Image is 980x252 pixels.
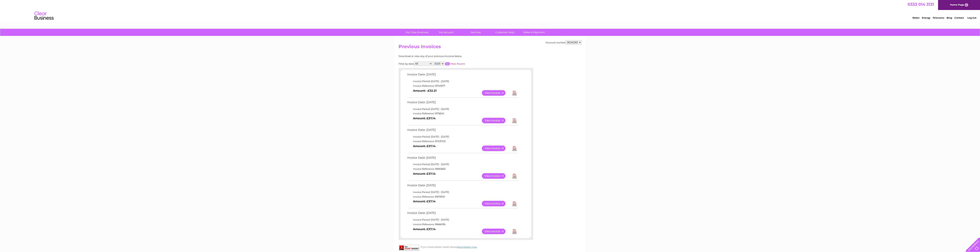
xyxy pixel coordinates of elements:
b: Amount: £37.14 [413,172,435,175]
a: View [482,146,510,151]
a: Download [512,118,517,123]
td: Invoice Reference: 91716541 [406,111,519,116]
h2: Previous Invoices [399,44,582,51]
td: Invoice Date: [DATE] [406,72,519,79]
td: Invoice Date: [DATE] [406,183,519,190]
td: Invoice Period: [DATE] - [DATE] [406,162,519,167]
td: Invoice Period: [DATE] - [DATE] [406,190,519,194]
a: Energy [922,16,930,19]
a: download it now [457,245,477,248]
a: Water [912,16,920,19]
a: My Account [430,29,462,36]
a: View [482,173,510,179]
b: Amount: -£32.21 [413,89,437,92]
b: Amount: £37.14 [413,117,435,120]
td: Invoice Date: [DATE] [406,100,519,107]
a: View [482,229,510,234]
a: Customer Help [489,29,521,36]
a: Download [512,146,517,151]
a: Most Recent [450,62,465,65]
a: Contact [954,16,964,19]
td: Invoice Date: [DATE] [406,127,519,134]
a: Download [512,173,517,179]
a: View [482,90,510,96]
div: Filter by date [399,61,500,66]
div: Account number [546,40,582,45]
a: Download [512,201,517,206]
td: Invoice Reference: 91703703 [406,139,519,144]
a: Blog [947,16,952,19]
div: If you need adobe reader please . [399,245,533,248]
div: Clear Business is a trading name of Verastar Limited (registered in [GEOGRAPHIC_DATA] No. 3667643... [399,2,581,19]
td: Invoice Reference: 91678105 [406,194,519,199]
td: Invoice Period: [DATE] - [DATE] [406,107,519,111]
td: Invoice Reference: 91729377 [406,84,519,88]
div: Download or view any of your previous invoices below. [399,55,500,58]
a: Telecoms [933,16,944,19]
td: Invoice Period: [DATE] - [DATE] [406,217,519,222]
a: My Clear Business [401,29,433,36]
b: Amount: £37.14 [413,227,435,231]
a: Download [512,229,517,234]
td: Invoice Date: [DATE] [406,155,519,162]
a: View [482,201,510,206]
td: Invoice Period: [DATE] - [DATE] [406,79,519,84]
a: Download [512,90,517,96]
img: logo.png [34,10,54,22]
b: Amount: £37.14 [413,144,435,148]
td: Invoice Reference: 91666036 [406,222,519,227]
a: 0333 014 3131 [908,2,934,7]
a: Make A Payment [518,29,550,36]
td: Invoice Period: [DATE] - [DATE] [406,134,519,139]
b: Amount: £37.14 [413,200,435,203]
a: Log out [967,16,976,19]
td: Invoice Reference: 91690882 [406,167,519,171]
td: Invoice Date: [DATE] [406,210,519,217]
a: Services [460,29,491,36]
a: View [482,118,510,123]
